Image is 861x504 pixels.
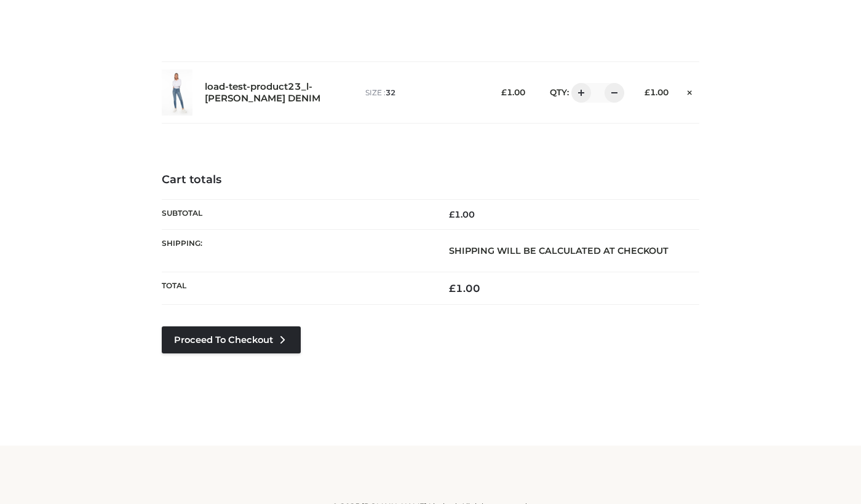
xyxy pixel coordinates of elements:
a: Proceed to Checkout [162,326,301,353]
th: Subtotal [162,199,430,229]
span: £ [449,282,456,294]
span: £ [645,87,650,97]
h4: Cart totals [162,173,699,187]
div: QTY: [538,83,620,103]
img: load-test-product23_l-PARKER SMITH DENIM - 32 [162,69,192,116]
bdi: 1.00 [449,209,475,220]
span: £ [501,87,507,97]
span: 32 [386,88,395,97]
p: size : [365,87,477,98]
a: Remove this item [681,83,699,99]
bdi: 1.00 [449,282,480,294]
strong: Shipping will be calculated at checkout [449,245,669,256]
a: load-test-product23_l-[PERSON_NAME] DENIM [205,81,338,104]
span: £ [449,209,454,220]
bdi: 1.00 [645,87,669,97]
bdi: 1.00 [501,87,525,97]
th: Total [162,272,430,305]
th: Shipping: [162,229,430,272]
